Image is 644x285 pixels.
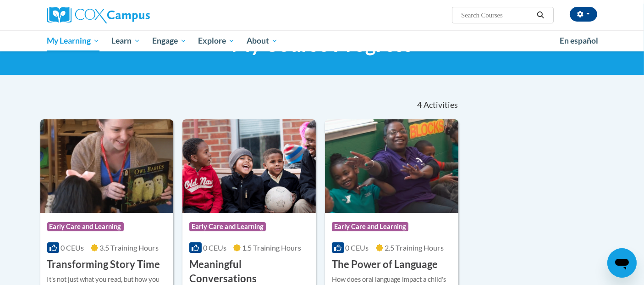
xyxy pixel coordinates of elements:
[105,30,146,51] a: Learn
[47,7,221,23] a: Cox Campus
[560,36,598,45] span: En español
[325,119,458,213] img: Course Logo
[247,35,278,46] span: About
[40,119,174,213] img: Course Logo
[189,222,266,231] span: Early Care and Learning
[47,7,150,23] img: Cox Campus
[146,30,193,51] a: Engage
[111,35,140,46] span: Learn
[607,248,637,278] iframe: Button to launch messaging window
[460,10,534,21] input: Search Courses
[554,31,604,50] a: En español
[99,243,159,252] span: 3.5 Training Hours
[47,222,124,231] span: Early Care and Learning
[534,10,547,21] button: Search
[41,30,106,51] a: My Learning
[417,100,422,110] span: 4
[385,243,444,252] span: 2.5 Training Hours
[61,243,84,252] span: 0 CEUs
[570,7,597,22] button: Account Settings
[33,30,611,51] div: Main menu
[332,222,408,231] span: Early Care and Learning
[198,35,235,46] span: Explore
[346,243,369,252] span: 0 CEUs
[424,100,458,110] span: Activities
[152,35,187,46] span: Engage
[203,243,226,252] span: 0 CEUs
[241,30,284,51] a: About
[47,35,99,46] span: My Learning
[182,119,316,213] img: Course Logo
[47,257,160,272] h3: Transforming Story Time
[332,257,438,272] h3: The Power of Language
[192,30,241,51] a: Explore
[242,243,301,252] span: 1.5 Training Hours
